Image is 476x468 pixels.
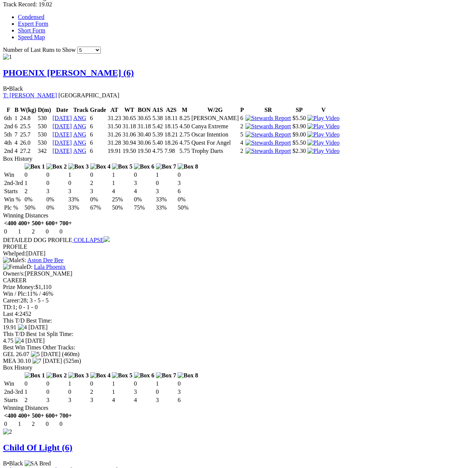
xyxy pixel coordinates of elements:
[177,171,198,179] td: 0
[90,196,111,203] td: 0%
[112,380,133,387] td: 1
[107,106,121,114] th: AT
[107,139,121,147] td: 31.28
[45,412,58,420] th: 600+
[90,131,107,138] td: 6
[191,147,239,155] td: Trophy Darts
[18,14,44,20] a: Condensed
[90,380,111,387] td: 0
[191,106,239,114] th: W/2G
[31,420,44,428] td: 2
[90,188,111,195] td: 3
[122,139,136,147] td: 30.94
[68,380,89,387] td: 1
[191,131,239,138] td: Oscar Intention
[137,131,151,138] td: 30.40
[37,123,51,130] td: 530
[3,244,473,250] div: PROFILE
[3,85,23,92] span: B Black
[18,34,45,40] a: Speed Map
[292,106,306,114] th: SP
[24,179,46,187] td: 1
[68,396,89,404] td: 3
[90,139,107,147] td: 6
[152,114,163,122] td: 5.38
[4,179,24,187] td: 2nd-3rd
[24,196,46,203] td: 0%
[240,123,244,130] td: 2
[307,148,339,154] a: View replay
[156,171,177,179] td: 1
[3,304,13,310] span: TD:
[107,123,121,130] td: 31.50
[20,147,37,155] td: 27.2
[45,420,58,428] td: 0
[4,139,13,147] td: 4th
[3,304,473,311] div: 1; 0 - 1 - 0
[14,114,19,122] td: 1
[24,188,46,195] td: 2
[4,220,17,227] th: <400
[24,388,46,396] td: 1
[20,131,37,138] td: 25.7
[90,163,111,170] img: Box 4
[53,123,72,129] a: [DATE]
[164,147,178,155] td: 7.98
[18,358,31,364] span: 30.10
[45,228,58,235] td: 0
[307,106,340,114] th: V
[3,428,12,435] img: 2
[46,163,67,170] img: Box 2
[18,412,31,420] th: 400+
[104,236,110,242] img: chevron-down.svg
[112,179,133,187] td: 1
[191,114,239,122] td: [PERSON_NAME]
[112,372,132,379] img: Box 5
[177,380,198,387] td: 0
[73,148,86,154] a: ANG
[73,123,86,129] a: ANG
[137,106,151,114] th: BON
[112,204,133,211] td: 50%
[177,388,198,396] td: 3
[134,396,155,404] td: 4
[152,123,163,130] td: 5.42
[4,380,24,387] td: Win
[43,358,62,364] span: [DATE]
[152,147,163,155] td: 4.75
[37,147,51,155] td: 342
[24,171,46,179] td: 0
[18,21,48,27] a: Expert Form
[164,123,178,130] td: 18.15
[68,171,89,179] td: 1
[16,351,29,357] span: 26.07
[14,123,19,130] td: 6
[20,123,37,130] td: 25.5
[3,1,37,7] span: Track Record:
[245,106,291,114] th: SR
[134,188,155,195] td: 4
[53,115,72,121] a: [DATE]
[4,188,24,195] td: Starts
[3,68,134,78] a: PHOENIX [PERSON_NAME] (6)
[59,412,72,420] th: 700+
[245,131,291,138] img: Stewards Report
[307,139,339,146] img: Play Video
[164,139,178,147] td: 18.26
[14,106,19,114] th: B
[46,204,67,211] td: 0%
[7,460,9,467] span: •
[152,139,163,147] td: 5.40
[156,388,177,396] td: 0
[59,92,119,98] span: [GEOGRAPHIC_DATA]
[52,106,72,114] th: Date
[20,114,37,122] td: 24.8
[34,264,66,270] a: Lala Phoenix
[177,204,198,211] td: 50%
[53,148,72,154] a: [DATE]
[46,196,67,203] td: 0%
[107,114,121,122] td: 31.23
[191,123,239,130] td: Canya Extreme
[46,396,67,404] td: 3
[156,380,177,387] td: 1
